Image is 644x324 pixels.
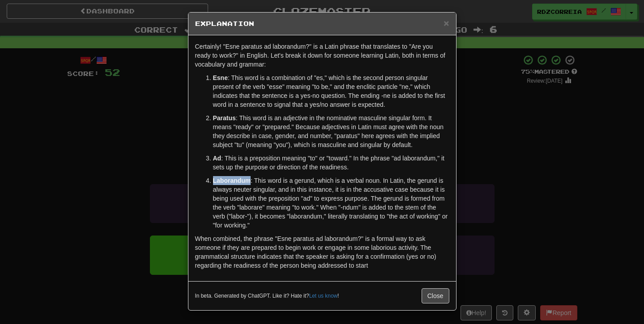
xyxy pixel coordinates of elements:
strong: Ad [213,155,222,162]
small: In beta. Generated by ChatGPT. Like it? Hate it? ! [195,292,339,300]
a: Let us know [309,293,337,299]
p: : This is a preposition meaning "to" or "toward." In the phrase "ad laborandum," it sets up the p... [213,154,449,172]
strong: Laborandum [213,177,251,184]
h5: Explanation [195,19,449,28]
p: Certainly! "Esne paratus ad laborandum?" is a Latin phrase that translates to "Are you ready to w... [195,42,449,69]
p: : This word is a gerund, which is a verbal noun. In Latin, the gerund is always neuter singular, ... [213,176,449,230]
strong: Esne [213,74,228,81]
p: : This word is a combination of "es," which is the second person singular present of the verb "es... [213,73,449,109]
button: Close [444,18,449,28]
strong: Paratus [213,114,236,122]
p: When combined, the phrase "Esne paratus ad laborandum?" is a formal way to ask someone if they ar... [195,234,449,270]
p: : This word is an adjective in the nominative masculine singular form. It means "ready" or "prepa... [213,114,449,149]
span: × [444,18,449,28]
button: Close [422,288,449,303]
